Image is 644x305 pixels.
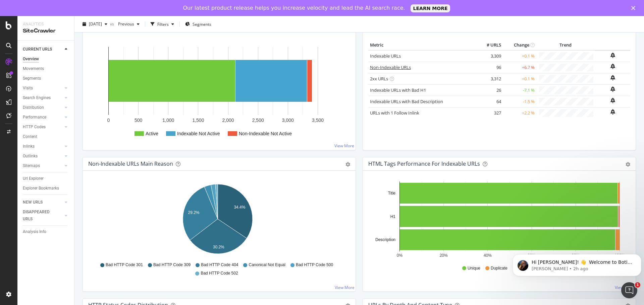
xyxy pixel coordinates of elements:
[193,21,211,27] span: Segments
[368,40,476,50] th: Metric
[23,143,63,150] a: Inlinks
[635,282,640,288] span: 1
[135,118,143,123] text: 500
[23,124,46,131] div: HTTP Codes
[610,75,615,80] div: bell-plus
[23,185,59,192] div: Explorer Bookmarks
[23,65,69,72] a: Movements
[411,4,450,12] a: LEARN MORE
[188,210,200,215] text: 29.2%
[503,73,536,84] td: +0.1 %
[621,282,637,298] iframe: Intercom live chat
[334,143,354,149] a: View More
[192,118,204,123] text: 1,500
[370,87,426,93] a: Indexable URLs with Bad H1
[183,5,405,11] div: Our latest product release helps you increase velocity and lead the AI search race.
[146,131,158,136] text: Active
[23,185,69,192] a: Explorer Bookmarks
[375,237,395,242] text: Description
[106,262,143,268] span: Bad HTTP Code 301
[510,240,644,287] iframe: Intercom notifications message
[23,56,39,63] div: Overview
[201,271,238,276] span: Bad HTTP Code 502
[23,133,37,140] div: Content
[610,53,615,58] div: bell-plus
[88,181,347,259] svg: A chart.
[476,73,503,84] td: 3,312
[626,162,630,167] div: gear
[615,285,635,290] a: View More
[468,265,480,271] span: Unique
[23,75,41,82] div: Segments
[115,19,142,29] button: Previous
[503,96,536,107] td: -1.5 %
[484,253,492,258] text: 40%
[370,53,401,59] a: Indexable URLs
[503,40,536,50] th: Change
[368,181,628,259] svg: A chart.
[503,50,536,62] td: +0.1 %
[23,65,44,72] div: Movements
[177,131,220,136] text: Indexable Not Active
[23,46,63,53] a: CURRENT URLS
[23,153,63,160] a: Outlinks
[476,107,503,119] td: 327
[23,143,35,150] div: Inlinks
[476,50,503,62] td: 3,309
[88,40,350,145] svg: A chart.
[370,110,419,116] a: URLs with 1 Follow Inlink
[23,175,44,182] div: Url Explorer
[610,98,615,103] div: bell-plus
[345,162,350,167] div: gear
[89,21,102,27] span: 2025 Aug. 16th
[312,118,324,123] text: 3,500
[222,118,234,123] text: 2,000
[107,118,110,123] text: 0
[491,265,507,271] span: Duplicate
[23,94,51,101] div: Search Engines
[23,175,69,182] a: Url Explorer
[162,118,174,123] text: 1,000
[388,191,396,196] text: Title
[23,199,43,206] div: NEW URLS
[148,19,177,29] button: Filters
[23,21,69,27] div: Analytics
[23,209,57,223] div: DISAPPEARED URLS
[88,160,173,167] div: Non-Indexable URLs Main Reason
[23,162,40,169] div: Sitemaps
[23,85,33,92] div: Visits
[23,94,63,101] a: Search Engines
[239,131,292,136] text: Non-Indexable Not Active
[157,21,169,27] div: Filters
[23,27,69,35] div: SiteCrawler
[201,262,238,268] span: Bad HTTP Code 404
[153,262,191,268] span: Bad HTTP Code 309
[610,64,615,69] div: bell-plus
[23,46,52,53] div: CURRENT URLS
[23,133,69,140] a: Content
[23,209,63,223] a: DISAPPEARED URLS
[115,21,134,27] span: Previous
[368,160,480,167] div: HTML Tags Performance for Indexable URLs
[182,19,214,29] button: Segments
[390,214,396,219] text: H1
[23,114,46,121] div: Performance
[335,285,355,290] a: View More
[503,62,536,73] td: +6.7 %
[610,109,615,115] div: bell-plus
[23,75,69,82] a: Segments
[80,19,110,29] button: [DATE]
[23,199,63,206] a: NEW URLS
[476,62,503,73] td: 96
[110,21,115,27] span: vs
[476,96,503,107] td: 64
[296,262,333,268] span: Bad HTTP Code 500
[23,114,63,121] a: Performance
[249,262,285,268] span: Canonical Not Equal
